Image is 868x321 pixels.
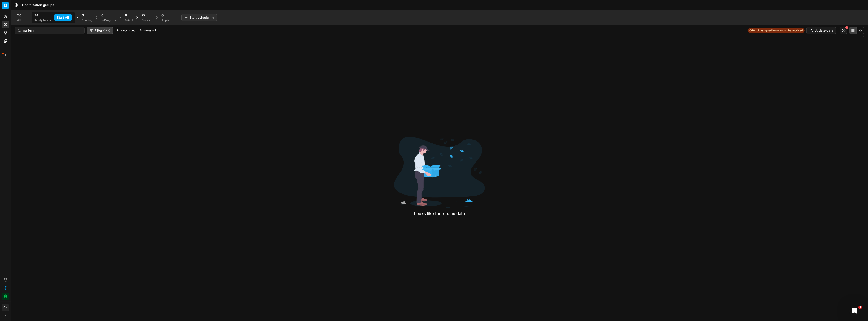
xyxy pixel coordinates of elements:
nav: breadcrumb [22,3,54,7]
div: Applied [161,18,171,22]
span: Unassigned items won't be repriced [757,29,803,32]
span: AB [2,304,9,311]
div: Finished [142,18,152,22]
div: Looks like there's no data [394,211,485,217]
button: AB [2,304,9,311]
button: Filter (1) [87,27,113,34]
span: 96 [17,13,21,18]
span: Optimization groups [22,3,54,7]
span: 24 [34,13,38,18]
strong: 648 [749,29,755,32]
input: Search [23,28,73,33]
button: Update data [806,27,836,34]
div: Pending [82,18,92,22]
div: In Progress [101,18,116,22]
button: Start All [54,14,72,21]
iframe: Intercom live chat [849,306,860,316]
span: 72 [142,13,146,18]
button: Product group [115,28,137,33]
button: Start scheduling [181,14,217,21]
span: 0 [161,13,164,18]
div: Failed [125,18,133,22]
span: 1 [858,306,862,309]
div: All [17,18,21,22]
a: 648Unassigned items won't be repriced [748,28,805,33]
button: Business unit [138,28,159,33]
span: 0 [82,13,84,18]
span: 0 [125,13,127,18]
span: 0 [101,13,103,18]
div: Ready to start [34,18,52,22]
